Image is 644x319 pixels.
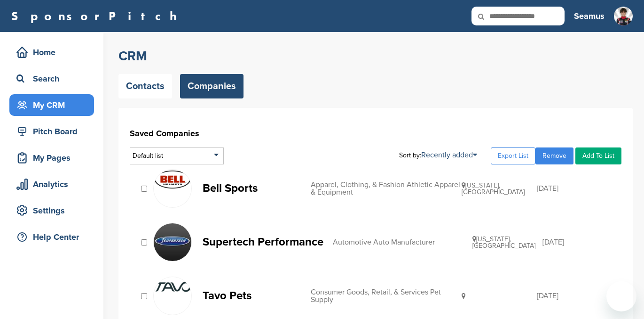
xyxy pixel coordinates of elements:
div: Pitch Board [14,123,94,140]
div: Apparel, Clothing, & Fashion Athletic Apparel & Equipment [311,181,462,196]
p: Tavo Pets [203,290,301,302]
div: [DATE] [537,292,612,300]
div: Consumer Goods, Retail, & Services Pet Supply [311,288,462,303]
iframe: Button to launch messaging window [606,281,636,311]
h3: Seamus [574,9,605,23]
a: Companies [180,74,243,98]
div: [DATE] [542,238,613,246]
a: Remove [535,147,573,164]
a: Download (2) Tavo Pets Consumer Goods, Retail, & Services Pet Supply [DATE] [153,277,612,315]
div: [DATE] [537,185,612,192]
h2: CRM [118,48,633,65]
a: Pitch Board [9,121,94,142]
a: Home [9,41,94,63]
a: My CRM [9,94,94,116]
div: Automotive Auto Manufacturer [333,238,472,246]
a: My Pages [9,147,94,169]
img: Bell helments alfiejay [154,170,191,189]
a: Help Center [9,226,94,248]
a: Add To List [575,147,621,164]
a: SponsorPitch [11,10,183,22]
a: Export List [491,147,535,164]
img: Seamus pic [614,7,633,25]
div: Settings [14,202,94,219]
div: Home [14,44,94,61]
a: Settings [9,200,94,221]
img: Download (2) [154,277,191,297]
div: [US_STATE], [GEOGRAPHIC_DATA] [462,182,537,196]
a: Contacts [118,74,172,98]
p: Supertech Performance [203,236,323,248]
div: [US_STATE], [GEOGRAPHIC_DATA] [472,236,542,249]
div: My Pages [14,149,94,166]
p: Bell Sports [203,182,301,194]
div: Default list [130,147,224,164]
div: My CRM [14,97,94,114]
a: Seamus [574,6,605,26]
div: Sort by: [399,151,477,159]
div: Search [14,70,94,87]
h1: Saved Companies [130,125,621,142]
a: Bell helments alfiejay Bell Sports Apparel, Clothing, & Fashion Athletic Apparel & Equipment [US_... [153,169,612,208]
div: Analytics [14,176,94,193]
a: Images (13) Supertech Performance Automotive Auto Manufacturer [US_STATE], [GEOGRAPHIC_DATA] [DATE] [153,223,612,262]
a: Search [9,68,94,90]
a: Analytics [9,173,94,195]
a: Recently added [421,150,477,160]
div: Help Center [14,229,94,245]
img: Images (13) [154,223,191,261]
